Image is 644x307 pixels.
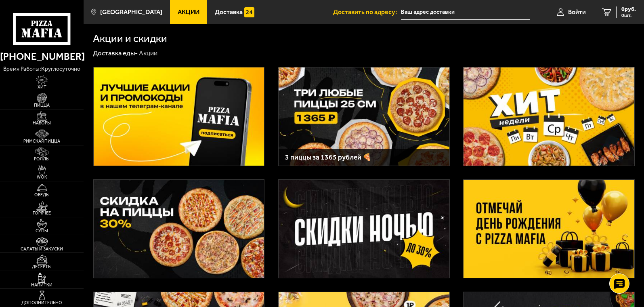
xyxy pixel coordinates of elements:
[139,49,157,58] div: Акции
[621,13,636,18] span: 0 шт.
[285,154,443,161] h3: 3 пиццы за 1365 рублей 🍕
[333,9,401,15] span: Доставить по адресу:
[93,33,167,44] h1: Акции и скидки
[93,49,138,57] a: Доставка еды-
[278,67,450,166] a: 3 пиццы за 1365 рублей 🍕
[401,5,530,20] input: Ваш адрес доставки
[178,9,199,15] span: Акции
[621,6,636,12] span: 0 руб.
[568,9,586,15] span: Войти
[100,9,162,15] span: [GEOGRAPHIC_DATA]
[215,9,243,15] span: Доставка
[244,7,254,17] img: 15daf4d41897b9f0e9f617042186c801.svg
